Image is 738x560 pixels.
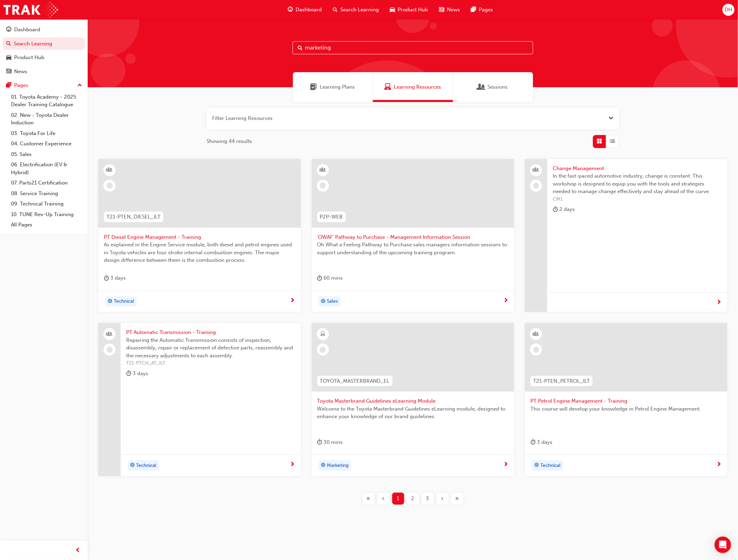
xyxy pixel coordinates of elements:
div: Pages [14,81,28,89]
span: Product Hub [398,6,428,14]
button: First page [361,493,376,505]
a: Product Hub [3,51,85,64]
div: 60 mins [317,274,343,282]
span: duration-icon [530,438,536,447]
a: PT Automatic Transmission - TrainingRepairing the Automatic Transmission consists of inspection, ... [98,323,301,476]
span: duration-icon [553,205,558,214]
button: Pages [3,79,85,92]
span: Change Management [553,165,722,172]
button: Last page [450,493,465,505]
div: News [14,68,27,76]
a: car-iconProduct Hub [384,3,433,17]
span: next-icon [503,298,508,304]
span: learningResourceType_INSTRUCTOR_LED-icon [534,330,539,339]
a: 01. Toyota Academy - 2025 Dealer Training Catalogue [8,92,85,110]
a: Change ManagementIn the fast-paced automotive industry, change is constant. This workshop is desi... [525,159,727,312]
div: Product Hub [14,54,44,61]
div: 3 days [126,369,148,378]
span: Sessions [488,83,508,91]
span: Sessions [478,83,485,91]
span: Learning Plans [320,83,355,91]
span: TOYOTA_MASTERBRAND_EL [320,377,390,385]
span: ‹ [382,495,385,503]
span: news-icon [439,5,444,14]
button: Page 3 [420,493,435,505]
span: Oh What a Feeling Pathway to Purchase sales managers information sessions to support understandin... [317,241,509,256]
span: learningRecordVerb_NONE-icon [320,182,326,189]
a: 05. Sales [8,149,85,160]
span: up-icon [77,81,82,90]
span: prev-icon [76,546,81,555]
div: Dashboard [14,26,40,34]
a: 08. Service Training [8,188,85,199]
span: next-icon [290,462,295,468]
span: T21-PTEN_DIESEL_ILT [107,213,161,221]
span: target-icon [534,461,539,470]
img: Trak [3,2,58,18]
a: 09. Technical Training [8,199,85,209]
span: In the fast-paced automotive industry, change is constant. This workshop is designed to equip you... [553,172,722,195]
span: pages-icon [6,82,11,89]
span: Open the filter [608,114,614,122]
span: target-icon [130,461,135,470]
button: Previous page [376,493,391,505]
span: target-icon [108,297,112,306]
span: guage-icon [6,27,11,33]
span: Pages [479,6,493,14]
div: 3 days [530,438,552,447]
span: List [610,137,615,145]
div: 30 mins [317,438,343,447]
span: news-icon [6,69,11,75]
span: learningRecordVerb_NONE-icon [107,347,113,353]
a: SessionsSessions [453,72,533,102]
a: T21-PTEN_DIESEL_ILTPT Diesel Engine Management - TrainingAs explained in the Engine Service modul... [98,159,301,312]
span: Showing 44 results [207,137,252,145]
a: guage-iconDashboard [282,3,327,17]
span: target-icon [321,461,326,470]
span: Marketing [327,462,349,470]
a: news-iconNews [433,3,465,17]
span: 1 [397,495,399,503]
span: next-icon [290,298,295,304]
a: 10. TUNE Rev-Up Training [8,209,85,220]
a: Learning PlansLearning Plans [293,72,373,102]
span: CM1 [553,195,722,203]
span: Grid [597,137,602,145]
span: next-icon [717,462,722,468]
span: learningRecordVerb_NONE-icon [320,347,326,353]
span: Learning Resources [384,83,391,91]
a: T21-PTEN_PETROL_ILTPT Petrol Engine Management - TrainingThis course will develop your knowledge ... [525,323,727,476]
span: Search Learning [340,6,379,14]
span: 2 [411,495,415,503]
span: learningResourceType_INSTRUCTOR_LED-icon [107,166,112,175]
a: Learning ResourcesLearning Resources [373,72,453,102]
a: News [3,65,85,78]
span: Search [298,44,302,52]
span: car-icon [390,5,395,14]
a: TOYOTA_MASTERBRAND_ELToyota Masterbrand Guidelines eLearning ModuleWelcome to the Toyota Masterbr... [312,323,514,476]
span: learningRecordVerb_NONE-icon [533,347,539,353]
span: Dashboard [296,6,322,14]
input: Search... [293,41,533,54]
span: Learning Plans [310,83,317,91]
span: people-icon [534,166,539,175]
span: PT Petrol Engine Management - Training [530,397,722,405]
span: duration-icon [126,369,131,378]
span: Technical [114,298,134,305]
span: learningResourceType_ELEARNING-icon [320,330,325,339]
a: pages-iconPages [465,3,498,17]
span: Toyota Masterbrand Guidelines eLearning Module [317,397,509,405]
div: Open Intercom Messenger [715,537,731,553]
span: As explained in the Engine Service module, both diesel and petrol engines used in Toyota vehicles... [104,241,295,264]
a: 02. New - Toyota Dealer Induction [8,110,85,128]
button: DashboardSearch LearningProduct HubNews [3,22,85,79]
span: « [367,495,371,503]
span: P2P-WEB [320,213,343,221]
span: 3 [426,495,429,503]
button: Next page [435,493,450,505]
span: 'OWAF' Pathway to Purchase - Management Information Session [317,233,509,241]
a: 04. Customer Experience [8,138,85,149]
a: 06. Electrification (EV & Hybrid) [8,159,85,178]
span: pages-icon [471,5,476,14]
